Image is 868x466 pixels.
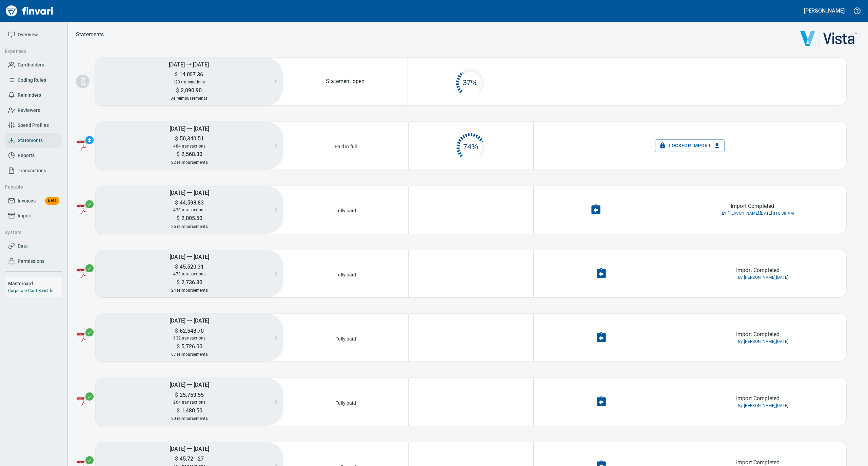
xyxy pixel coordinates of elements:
[2,226,59,239] button: System
[178,328,204,334] span: 62,548.70
[5,183,56,191] span: Payable
[18,197,36,205] span: Invoices
[736,330,780,338] p: Import Completed
[178,135,204,142] span: 50,340.51
[804,7,845,14] h5: [PERSON_NAME]
[177,343,180,350] span: $
[179,87,202,94] span: 2,090.90
[175,135,178,142] span: $
[18,31,38,39] span: Overview
[586,200,606,220] button: Undo Import Completion
[408,62,533,101] button: 37%
[177,215,180,221] span: $
[333,269,358,278] p: Fully paid
[175,328,178,334] span: $
[4,3,55,19] img: Finvari
[77,332,87,343] img: adobe-pdf-icon.png
[77,140,87,151] img: adobe-pdf-icon.png
[333,141,359,150] p: Paid in full
[171,288,208,293] span: 24 reimbursements
[76,31,104,39] nav: breadcrumb
[5,133,62,148] a: Statements
[96,186,283,199] h5: [DATE] ⭢ [DATE]
[591,392,611,412] button: Undo Import Completion
[96,122,283,170] button: [DATE] ⭢ [DATE]$50,340.51484 transactions$2,568.3022 reimbursements
[408,62,533,101] div: 46 of 123 complete. Click to open reminders.
[180,279,202,286] span: 2,736.30
[5,254,62,269] a: Permissions
[731,202,774,210] p: Import Completed
[738,338,788,345] span: By [PERSON_NAME], [DATE]
[173,272,205,276] span: 478 transactions
[177,151,180,157] span: $
[96,378,283,426] button: [DATE] ⭢ [DATE]$25,753.55264 transactions$1,480.5020 reimbursements
[5,208,62,224] a: Import
[2,181,59,193] button: Payable
[76,31,104,39] p: Statements
[333,397,358,406] p: Fully paid
[333,205,358,214] p: Fully paid
[178,392,204,398] span: 25,753.55
[173,80,205,84] span: 123 transactions
[5,238,62,254] a: Data
[5,88,62,103] a: Reminders
[178,199,204,206] span: 44,598.83
[77,268,87,279] img: adobe-pdf-icon.png
[96,122,283,135] h5: [DATE] ⭢ [DATE]
[802,5,846,16] button: [PERSON_NAME]
[178,71,203,78] span: 14,007.36
[660,141,719,150] span: Lock for Import
[8,280,62,287] h6: Mastercard
[173,144,205,149] span: 484 transactions
[5,57,62,73] a: Cardholders
[738,403,788,409] span: By [PERSON_NAME], [DATE]
[591,264,611,284] button: Undo Import Completion
[2,45,59,58] button: Expenses
[95,58,283,71] h5: [DATE] ⭢ [DATE]
[175,392,178,398] span: $
[5,148,62,163] a: Reports
[173,336,205,341] span: 632 transactions
[175,264,178,270] span: $
[95,58,283,105] button: [DATE] ⭢ [DATE]$14,007.36123 transactions$2,090.9034 reimbursements
[175,455,178,462] span: $
[77,204,87,215] img: adobe-pdf-icon.png
[800,30,857,47] img: vista.png
[77,396,87,407] img: adobe-pdf-icon.png
[180,151,202,157] span: 2,568.30
[171,416,208,421] span: 20 reimbursements
[175,199,178,206] span: $
[18,212,32,220] span: Import
[326,77,364,85] p: Statement open
[18,151,35,160] span: Reports
[409,126,533,165] div: 356 of 484 complete. Click to open reminders.
[18,91,41,99] span: Reminders
[5,193,62,209] a: InvoicesBeta
[5,163,62,178] a: Transactions
[171,224,208,229] span: 26 reimbursements
[96,442,283,455] h5: [DATE] ⭢ [DATE]
[96,186,283,234] button: [DATE] ⭢ [DATE]$44,598.83430 transactions$2,005.5026 reimbursements
[171,96,207,101] span: 34 reimbursements
[5,73,62,88] a: Coding Rules
[18,167,46,175] span: Transactions
[178,455,204,462] span: 45,721.27
[18,136,43,145] span: Statements
[18,61,44,69] span: Cardholders
[722,210,794,217] span: By [PERSON_NAME], [DATE] at 8:38 AM
[736,266,780,274] p: Import Completed
[180,343,202,350] span: 5,726.00
[171,160,208,165] span: 22 reimbursements
[591,328,611,348] button: Undo Import Completion
[96,314,283,362] button: [DATE] ⭢ [DATE]$62,548.70632 transactions$5,726.0067 reimbursements
[180,407,202,414] span: 1,480.50
[5,103,62,118] a: Reviewers
[409,126,533,165] button: 74%
[96,250,283,263] h5: [DATE] ⭢ [DATE]
[173,208,205,212] span: 430 transactions
[5,27,62,42] a: Overview
[5,118,62,133] a: Spend Profiles
[173,400,205,405] span: 264 transactions
[333,333,358,342] p: Fully paid
[18,242,28,250] span: Data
